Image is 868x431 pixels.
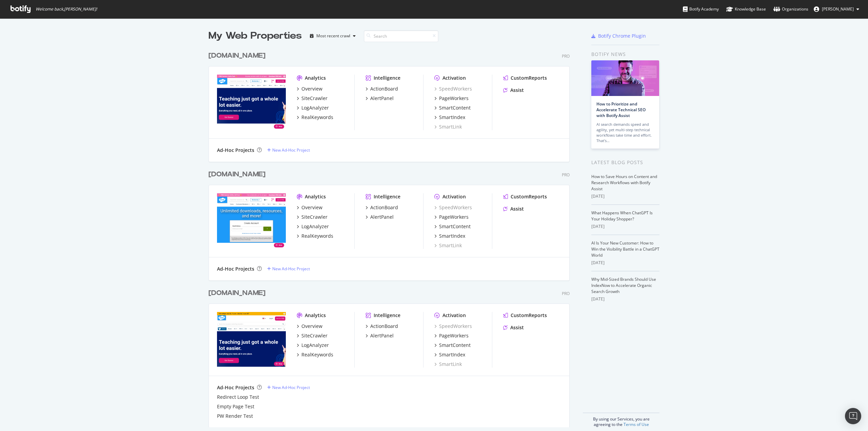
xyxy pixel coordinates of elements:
[439,104,471,111] div: SmartContent
[434,95,469,102] a: PageWorkers
[591,276,656,294] a: Why Mid-Sized Brands Should Use IndexNow to Accelerate Organic Search Growth
[591,260,659,266] div: [DATE]
[209,29,302,43] div: My Web Properties
[217,403,254,410] a: Empty Page Test
[305,312,326,319] div: Analytics
[209,43,575,427] div: grid
[272,385,310,390] div: New Ad-Hoc Project
[434,361,462,368] a: SmartLink
[217,384,254,391] div: Ad-Hoc Projects
[562,53,570,59] div: Pro
[503,87,524,94] a: Assist
[217,312,286,367] img: twinkl.com
[591,33,646,39] a: Botify Chrome Plugin
[511,75,547,81] div: CustomReports
[683,6,719,13] div: Botify Academy
[301,204,322,211] div: Overview
[297,233,333,239] a: RealKeywords
[503,205,524,212] a: Assist
[434,204,472,211] a: SpeedWorkers
[301,95,328,102] div: SiteCrawler
[366,204,398,211] a: ActionBoard
[434,332,469,339] a: PageWorkers
[434,123,462,130] a: SmartLink
[209,51,268,61] a: [DOMAIN_NAME]
[366,332,394,339] a: AlertPanel
[305,75,326,81] div: Analytics
[503,75,547,81] a: CustomReports
[301,332,328,339] div: SiteCrawler
[442,75,466,81] div: Activation
[808,4,865,15] button: [PERSON_NAME]
[370,323,398,330] div: ActionBoard
[297,332,328,339] a: SiteCrawler
[305,193,326,200] div: Analytics
[439,95,469,102] div: PageWorkers
[434,351,465,358] a: SmartIndex
[297,114,333,121] a: RealKeywords
[439,223,471,230] div: SmartContent
[364,30,438,42] input: Search
[510,205,524,212] div: Assist
[297,214,328,220] a: SiteCrawler
[434,85,472,92] a: SpeedWorkers
[439,342,471,349] div: SmartContent
[217,394,259,400] a: Redirect Loop Test
[583,413,659,427] div: By using our Services, you are agreeing to the
[301,342,329,349] div: LogAnalyzer
[217,413,253,419] a: PW Render Test
[297,104,329,111] a: LogAnalyzer
[439,233,465,239] div: SmartIndex
[442,312,466,319] div: Activation
[370,95,394,102] div: AlertPanel
[217,147,254,154] div: Ad-Hoc Projects
[272,266,310,272] div: New Ad-Hoc Project
[434,242,462,249] a: SmartLink
[370,214,394,220] div: AlertPanel
[503,312,547,319] a: CustomReports
[307,31,358,41] button: Most recent crawl
[624,422,649,427] a: Terms of Use
[301,323,322,330] div: Overview
[591,240,659,258] a: AI Is Your New Customer: How to Win the Visibility Battle in a ChatGPT World
[301,104,329,111] div: LogAnalyzer
[301,114,333,121] div: RealKeywords
[596,122,654,143] div: AI search demands speed and agility, yet multi-step technical workflows take time and effort. Tha...
[217,266,254,272] div: Ad-Hoc Projects
[511,193,547,200] div: CustomReports
[301,223,329,230] div: LogAnalyzer
[591,159,659,166] div: Latest Blog Posts
[511,312,547,319] div: CustomReports
[591,296,659,302] div: [DATE]
[209,288,265,298] div: [DOMAIN_NAME]
[272,147,310,153] div: New Ad-Hoc Project
[370,332,394,339] div: AlertPanel
[503,193,547,200] a: CustomReports
[301,214,328,220] div: SiteCrawler
[297,204,322,211] a: Overview
[439,332,469,339] div: PageWorkers
[366,85,398,92] a: ActionBoard
[366,323,398,330] a: ActionBoard
[374,312,400,319] div: Intelligence
[297,223,329,230] a: LogAnalyzer
[822,6,854,12] span: Edward Roberts
[36,6,97,12] span: Welcome back, [PERSON_NAME] !
[217,193,286,248] img: twinkl.co.uk
[562,291,570,296] div: Pro
[434,233,465,239] a: SmartIndex
[370,204,398,211] div: ActionBoard
[591,174,657,192] a: How to Save Hours on Content and Research Workflows with Botify Assist
[434,342,471,349] a: SmartContent
[316,34,350,38] div: Most recent crawl
[503,324,524,331] a: Assist
[434,104,471,111] a: SmartContent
